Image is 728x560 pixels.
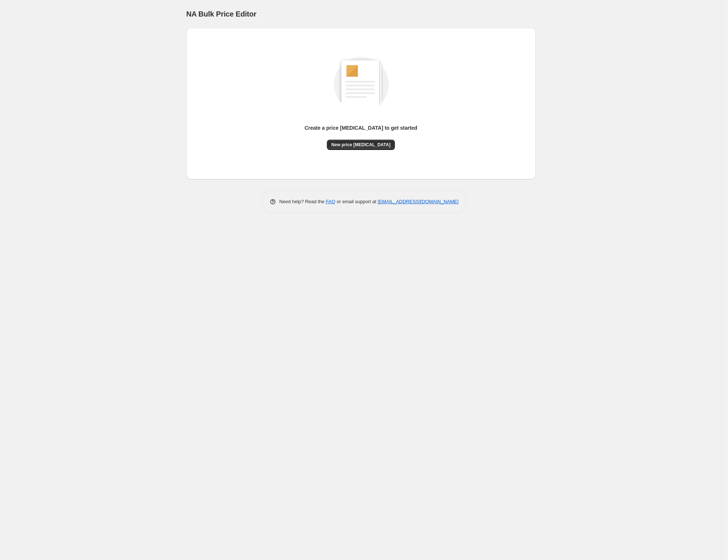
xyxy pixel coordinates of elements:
[331,142,390,148] span: New price [MEDICAL_DATA]
[378,199,458,204] a: [EMAIL_ADDRESS][DOMAIN_NAME]
[279,199,326,204] span: Need help? Read the
[335,199,378,204] span: or email support at
[304,124,417,132] p: Create a price [MEDICAL_DATA] to get started
[326,199,335,204] a: FAQ
[327,140,395,150] button: New price [MEDICAL_DATA]
[186,10,257,18] span: NA Bulk Price Editor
